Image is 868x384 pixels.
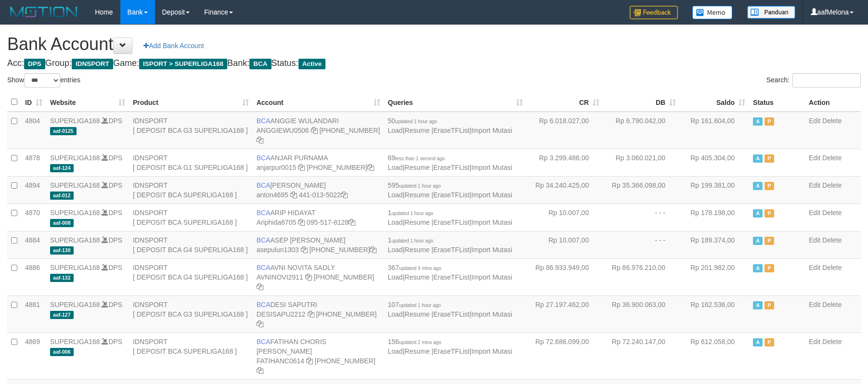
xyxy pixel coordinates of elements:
[253,93,384,112] th: Account: activate to sort column ascending
[7,5,80,19] img: MOTION_logo.png
[253,204,384,231] td: ARIP HIDAYAT 095-517-8128
[527,149,603,176] td: Rp 3.299.486,00
[72,59,113,69] span: IDNSPORT
[753,209,763,218] span: Active
[433,273,469,281] a: EraseTFList
[388,236,434,244] span: 1
[527,112,603,149] td: Rp 6.018.027,00
[253,258,384,295] td: AVNI NOVITA SADLY [PHONE_NUMBER]
[50,301,100,308] a: SUPERLIGA168
[433,246,469,254] a: EraseTFList
[766,73,861,88] label: Search:
[129,231,253,258] td: IDNSPORT [ DEPOSIT BCA G4 SUPERLIGA168 ]
[404,246,429,254] a: Resume
[298,59,326,69] span: Active
[527,295,603,333] td: Rp 27.197.462,00
[46,112,129,149] td: DPS
[257,117,271,125] span: BCA
[253,112,384,149] td: ANGGIE WULANDARI [PHONE_NUMBER]
[527,333,603,379] td: Rp 72.686.099,00
[404,347,429,355] a: Resume
[388,236,512,254] span: | | |
[388,347,403,355] a: Load
[46,204,129,231] td: DPS
[129,176,253,204] td: IDNSPORT [ DEPOSIT BCA SUPERLIGA168 ]
[50,219,74,227] span: aaf-008
[527,176,603,204] td: Rp 34.240.425,00
[809,264,820,271] a: Edit
[21,149,46,176] td: 4878
[388,301,441,308] span: 107
[341,191,348,199] a: Copy 4410135022 to clipboard
[257,209,271,217] span: BCA
[388,117,437,125] span: 50
[257,181,271,189] span: BCA
[50,181,100,189] a: SUPERLIGA168
[749,93,805,112] th: Status
[433,347,469,355] a: EraseTFList
[21,112,46,149] td: 4804
[822,301,842,308] a: Delete
[388,301,512,318] span: | | |
[46,149,129,176] td: DPS
[680,204,749,231] td: Rp 178.198,00
[692,6,733,19] img: Button%20Memo.svg
[7,35,861,54] h1: Bank Account
[399,340,441,345] span: updated 2 mins ago
[21,93,46,112] th: ID: activate to sort column ascending
[399,303,441,308] span: updated 1 hour ago
[388,310,403,318] a: Load
[471,191,512,199] a: Import Mutasi
[680,295,749,333] td: Rp 162.536,00
[129,204,253,231] td: IDNSPORT [ DEPOSIT BCA SUPERLIGA168 ]
[603,258,680,295] td: Rp 86.976.210,00
[367,164,374,171] a: Copy 4062281620 to clipboard
[603,295,680,333] td: Rp 36.900.063,00
[21,176,46,204] td: 4894
[764,182,774,190] span: Paused
[680,258,749,295] td: Rp 201.982,00
[822,338,842,346] a: Delete
[822,154,842,162] a: Delete
[388,181,512,199] span: | | |
[257,301,271,308] span: BCA
[388,264,441,271] span: 367
[257,236,271,244] span: BCA
[404,164,429,171] a: Resume
[257,154,271,162] span: BCA
[21,333,46,379] td: 4869
[753,182,763,190] span: Active
[391,238,433,243] span: updated 1 hour ago
[680,231,749,258] td: Rp 189.374,00
[257,218,297,226] a: Ariphida8705
[388,264,512,281] span: | | |
[384,93,527,112] th: Queries: activate to sort column ascending
[822,209,842,217] a: Delete
[388,209,434,217] span: 1
[404,127,429,134] a: Resume
[388,154,512,171] span: | | |
[298,218,305,226] a: Copy Ariphida8705 to clipboard
[46,333,129,379] td: DPS
[527,93,603,112] th: CR: activate to sort column ascending
[747,6,795,19] img: panduan.png
[311,127,318,134] a: Copy ANGGIEWU0506 to clipboard
[305,273,312,281] a: Copy AVNINOVI2911 to clipboard
[253,149,384,176] td: ANJAR PURNAMA [PHONE_NUMBER]
[298,164,305,171] a: Copy anjarpur0015 to clipboard
[404,218,429,226] a: Resume
[764,209,774,218] span: Paused
[50,348,74,356] span: aaf-006
[257,338,271,346] span: BCA
[471,347,512,355] a: Import Mutasi
[753,237,763,245] span: Active
[822,181,842,189] a: Delete
[388,218,403,226] a: Load
[388,273,403,281] a: Load
[809,209,820,217] a: Edit
[805,93,861,112] th: Action
[290,191,297,199] a: Copy anton4695 to clipboard
[257,191,288,199] a: anton4695
[50,127,77,135] span: aaf-0125
[370,246,376,254] a: Copy 4062281875 to clipboard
